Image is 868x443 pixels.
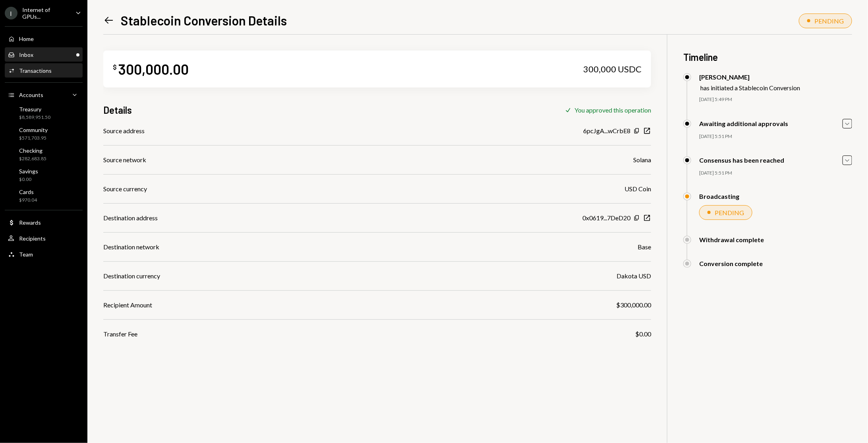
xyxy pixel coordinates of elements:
[19,67,52,74] div: Transactions
[5,103,83,122] a: Treasury$8,589,951.50
[5,124,83,143] a: Community$571,703.95
[103,213,158,223] div: Destination address
[19,155,46,162] div: $282,683.85
[582,213,630,223] div: 0x0619...7DeD20
[624,184,651,194] div: USD Coin
[5,186,83,205] a: Cards$970.04
[103,242,159,252] div: Destination network
[113,63,117,71] div: $
[699,236,764,243] div: Withdrawal complete
[574,106,651,114] div: You approved this operation
[19,135,48,142] div: $571,703.95
[5,165,83,185] a: Savings$0.00
[103,184,147,194] div: Source currency
[19,219,41,226] div: Rewards
[19,106,50,113] div: Treasury
[617,271,651,281] div: Dakota USD
[118,60,189,78] div: 300,000.00
[5,63,83,78] a: Transactions
[633,155,651,165] div: Solana
[19,197,37,204] div: $970.04
[19,114,50,121] div: $8,589,951.50
[699,260,763,267] div: Conversion complete
[699,192,739,200] div: Broadcasting
[103,329,137,339] div: Transfer Fee
[583,126,630,136] div: 6pcJgA...wCrbE8
[19,168,38,175] div: Savings
[22,6,69,20] div: Internet of GPUs...
[5,145,83,164] a: Checking$282,683.85
[5,231,83,245] a: Recipients
[103,155,146,165] div: Source network
[19,35,34,42] div: Home
[19,147,46,154] div: Checking
[699,170,852,177] div: [DATE] 5:51 PM
[814,17,844,25] div: PENDING
[19,176,38,183] div: $0.00
[5,7,17,19] div: I
[5,215,83,229] a: Rewards
[699,96,852,103] div: [DATE] 5:49 PM
[19,51,33,58] div: Inbox
[583,64,642,75] div: 300,000 USDC
[5,247,83,261] a: Team
[103,271,160,281] div: Destination currency
[121,12,287,28] h1: Stablecoin Conversion Details
[103,126,145,136] div: Source address
[5,87,83,102] a: Accounts
[19,251,33,258] div: Team
[683,51,852,64] h3: Timeline
[699,73,800,81] div: [PERSON_NAME]
[19,126,48,133] div: Community
[638,242,651,252] div: Base
[616,300,651,310] div: $300,000.00
[5,31,83,46] a: Home
[103,103,132,117] h3: Details
[19,235,46,242] div: Recipients
[19,188,37,195] div: Cards
[635,329,651,339] div: $0.00
[699,120,788,127] div: Awaiting additional approvals
[103,300,152,310] div: Recipient Amount
[19,91,43,98] div: Accounts
[5,47,83,62] a: Inbox
[700,84,800,91] div: has initiated a Stablecoin Conversion
[699,156,784,164] div: Consensus has been reached
[715,209,744,216] div: PENDING
[699,133,852,140] div: [DATE] 5:51 PM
